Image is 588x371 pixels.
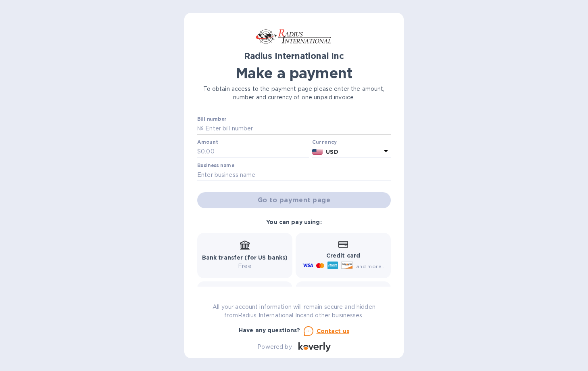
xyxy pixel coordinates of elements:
b: Have any questions? [239,327,300,333]
input: 0.00 [201,146,309,158]
b: You can pay using: [266,219,321,225]
b: Radius International Inc [244,51,344,61]
b: Currency [312,139,337,145]
h1: Make a payment [197,65,391,82]
p: № [197,124,204,133]
p: All your account information will remain secure and hidden from Radius International Inc and othe... [197,303,391,320]
p: Free [202,262,288,270]
b: Bank transfer (for US banks) [202,254,288,261]
label: Bill number [197,117,226,122]
p: Powered by [257,343,292,351]
input: Enter bill number [204,123,391,135]
p: $ [197,147,201,156]
b: Credit card [326,252,360,259]
label: Amount [197,140,218,145]
span: and more... [356,263,386,269]
input: Enter business name [197,169,391,181]
u: Contact us [317,328,350,334]
b: USD [326,149,338,155]
p: To obtain access to the payment page please enter the amount, number and currency of one unpaid i... [197,85,391,102]
label: Business name [197,163,234,168]
img: USD [312,149,323,155]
